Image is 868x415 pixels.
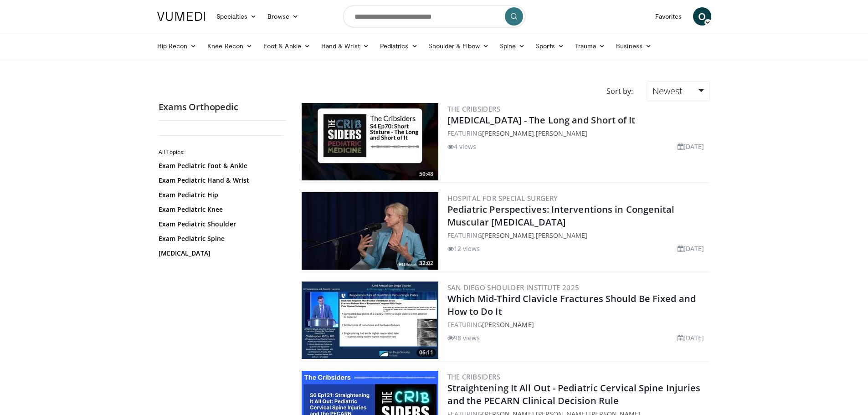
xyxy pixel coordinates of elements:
img: 0393b941-a4ae-4c4f-86dd-2a85314fe7d6.300x170_q85_crop-smart_upscale.jpg [302,103,438,180]
a: Shoulder & Elbow [423,37,494,55]
a: Specialties [211,7,262,26]
div: FEATURING [447,320,708,329]
a: [PERSON_NAME] [482,129,534,138]
a: [PERSON_NAME] [536,231,587,240]
a: 32:02 [302,192,438,270]
a: Knee Recon [202,37,258,55]
li: [DATE] [678,142,704,151]
li: [DATE] [678,333,704,343]
img: ee1c72cc-f612-43ce-97b0-b87387a4befa.300x170_q85_crop-smart_upscale.jpg [302,282,438,359]
a: [MEDICAL_DATA] [159,249,282,258]
span: 06:11 [416,348,436,357]
span: 32:02 [416,259,436,267]
a: Exam Pediatric Shoulder [159,220,282,229]
li: 98 views [447,333,480,343]
a: Which Mid-Third Clavicle Fractures Should Be Fixed and How to Do It [447,292,696,318]
input: Search topics, interventions [343,5,525,27]
a: Straightening It All Out - Pediatric Cervical Spine Injuries and the PECARN Clinical Decision Rule [447,382,701,407]
a: O [693,7,711,26]
a: Exam Pediatric Foot & Ankle [159,161,282,170]
a: Spine [494,37,530,55]
a: Pediatrics [375,37,423,55]
li: 4 views [447,142,477,151]
a: Exam Pediatric Hand & Wrist [159,176,282,185]
li: 12 views [447,244,480,253]
a: Exam Pediatric Spine [159,234,282,243]
a: The Cribsiders [447,372,501,381]
h2: All Topics: [159,149,284,156]
a: Business [611,37,657,55]
a: San Diego Shoulder Institute 2025 [447,283,580,292]
a: Pediatric Perspectives: Interventions in Congenital Muscular [MEDICAL_DATA] [447,203,675,228]
a: Hospital for Special Surgery [447,194,558,203]
a: [MEDICAL_DATA] - The Long and Short of It [447,114,636,126]
span: Newest [652,85,683,97]
a: [PERSON_NAME] [536,129,587,138]
img: 17007937-241a-4e71-9e1f-e8c1efac0532.300x170_q85_crop-smart_upscale.jpg [302,192,438,270]
span: 50:48 [416,170,436,178]
a: Favorites [650,7,688,26]
a: [PERSON_NAME] [482,320,534,329]
a: Trauma [570,37,611,55]
a: Exam Pediatric Hip [159,190,282,200]
a: Newest [647,81,709,101]
div: FEATURING , [447,231,708,240]
h2: Exams Orthopedic [159,101,286,113]
a: Foot & Ankle [258,37,316,55]
a: [PERSON_NAME] [482,231,534,240]
a: Sports [530,37,570,55]
a: Exam Pediatric Knee [159,205,282,214]
img: VuMedi Logo [157,12,205,21]
a: The Cribsiders [447,104,501,113]
li: [DATE] [678,244,704,253]
a: Hand & Wrist [316,37,375,55]
a: Browse [262,7,304,26]
div: Sort by: [600,81,640,101]
a: 06:11 [302,282,438,359]
a: 50:48 [302,103,438,180]
a: Hip Recon [152,37,202,55]
div: FEATURING , [447,128,708,138]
